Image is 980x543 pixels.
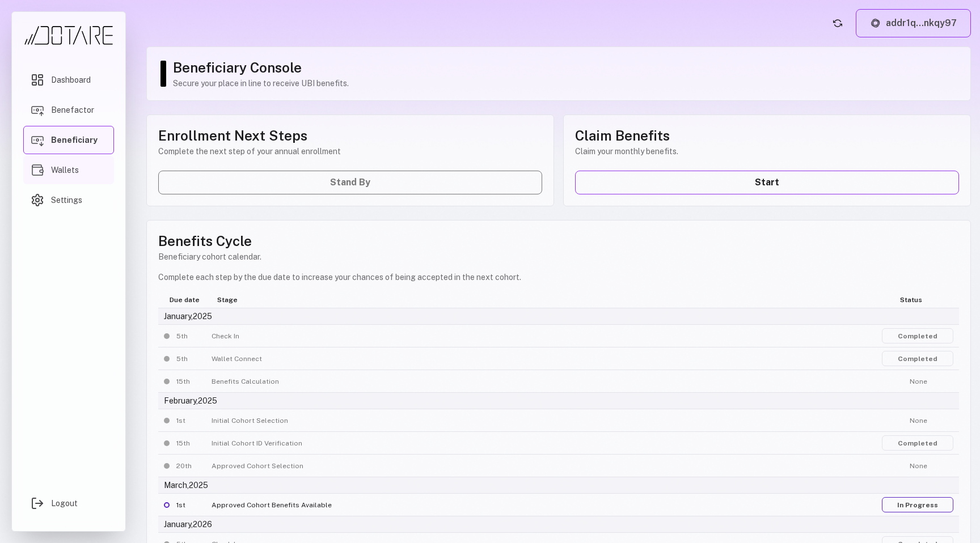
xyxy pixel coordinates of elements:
div: 5th [164,354,200,363]
div: Approved Cohort Benefits Available [212,500,871,510]
img: Beneficiary [31,133,44,147]
button: None [883,413,953,428]
div: February, 2025 [158,392,959,409]
button: None [883,374,953,389]
div: Initial Cohort Selection [212,416,872,425]
div: 15th [164,439,200,448]
button: None [883,458,953,473]
p: Claim your monthly benefits. [575,146,959,157]
div: January, 2026 [158,516,959,532]
div: 15th [164,377,200,386]
div: Benefits Calculation [212,377,872,386]
img: Lace logo [870,18,881,29]
button: addr1q...nkqy97 [856,9,971,37]
div: January, 2025 [158,308,959,324]
span: Benefactor [51,104,94,116]
h1: Benefits Cycle [158,232,959,250]
img: Wallets [31,163,44,177]
p: Complete the next step of your annual enrollment [158,146,542,157]
h1: Beneficiary Console [173,58,959,77]
a: Completed [882,435,953,451]
div: 1st [164,500,200,510]
div: Check In [212,332,871,341]
h1: Claim Benefits [575,126,959,145]
span: Wallets [51,164,79,176]
span: Settings [51,194,82,206]
p: Secure your place in line to receive UBI benefits. [173,78,959,89]
a: In Progress [882,497,953,512]
span: Dashboard [51,74,91,86]
div: Wallet Connect [212,354,871,363]
div: March, 2025 [158,477,959,493]
button: Refresh account status [829,14,847,32]
a: Start [575,171,959,194]
div: Stage [217,295,863,304]
div: 20th [164,461,200,470]
span: Logout [51,498,78,509]
div: 1st [164,416,200,425]
p: Complete each step by the due date to increase your chances of being accepted in the next cohort. [158,271,959,283]
a: Completed [882,351,953,366]
h1: Enrollment Next Steps [158,126,542,145]
div: Status [874,295,948,304]
img: Benefactor [31,103,44,117]
div: Initial Cohort ID Verification [212,439,871,448]
div: Approved Cohort Selection [212,461,872,470]
div: Due date [170,295,206,304]
img: Dotare Logo [23,26,114,45]
a: Completed [882,328,953,343]
span: Beneficiary [51,134,98,146]
div: 5th [164,332,200,341]
p: Beneficiary cohort calendar. [158,251,959,262]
